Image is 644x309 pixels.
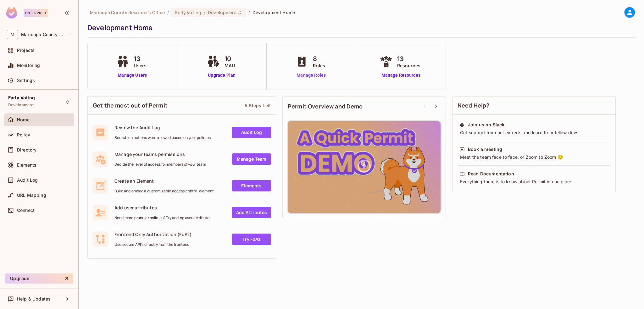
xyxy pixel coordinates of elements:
span: Frontend Only Authorization (FoAz) [114,231,192,237]
span: Audit Log [17,178,38,183]
span: Build and embed a customizable access control element [114,189,214,194]
span: Manage your teams permissions [114,151,206,157]
div: Development Home [87,23,632,32]
a: Try FoAz [232,234,271,245]
span: : [203,10,206,15]
span: Use secure API's directly from the frontend [114,242,192,247]
span: See which actions were allowed based on your policies [114,135,211,140]
span: Development [208,9,237,15]
li: / [167,9,169,15]
img: SReyMgAAAABJRU5ErkJggg== [6,7,17,19]
span: Add user attributes [114,205,211,211]
span: the active workspace [90,9,165,15]
span: Connect [17,208,35,213]
a: Manage Users [115,72,150,79]
span: 13 [397,54,420,63]
span: Policy [17,132,30,137]
a: Manage Team [232,153,271,165]
a: Audit Log [232,127,271,138]
span: Roles [313,62,325,69]
a: Manage Roles [294,72,328,79]
div: Book a meeting [468,146,502,152]
div: Get support from out experts and learn from fellow devs [459,130,608,136]
span: URL Mapping [17,193,46,198]
span: Monitoring [17,63,40,68]
span: Get the most out of Permit [93,102,168,109]
a: Elements [232,180,271,191]
div: Meet the team face to face, or Zoom to Zoom 😉 [459,154,608,160]
a: Manage Resources [378,72,424,79]
li: / [248,9,250,15]
span: Need Help? [458,102,490,109]
span: Early Voting [8,95,35,100]
span: Decide the level of access for members of your team [114,162,206,167]
span: Review the Audit Log [114,124,211,130]
span: MAU [225,62,235,69]
span: M [7,30,18,39]
div: Enterprise [24,9,48,17]
span: Directory [17,147,36,152]
a: Add Attrbutes [232,207,271,218]
span: Development [8,102,34,108]
span: Workspace: Maricopa County Recorder's Office [21,32,65,37]
span: Elements [17,163,36,168]
span: Settings [17,78,35,83]
span: Users [134,62,147,69]
span: 13 [134,54,147,63]
a: Upgrade Plan [206,72,238,79]
span: Create an Element [114,178,214,184]
div: 5 Steps Left [245,102,271,108]
span: Early Voting [175,9,201,15]
span: Resources [397,62,420,69]
div: Join us on Slack [468,122,504,128]
span: Help & Updates [17,296,51,301]
span: Projects [17,48,35,53]
button: Upgrade [5,273,73,284]
span: Permit Overview and Demo [288,102,363,110]
div: Everything there is to know about Permit in one place [459,179,608,185]
div: Read Documentation [468,171,514,177]
span: Home [17,117,30,122]
span: 10 [225,54,235,63]
span: Development Home [253,9,295,15]
span: 8 [313,54,325,63]
span: Need more granular policies? Try adding user attributes [114,215,211,220]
